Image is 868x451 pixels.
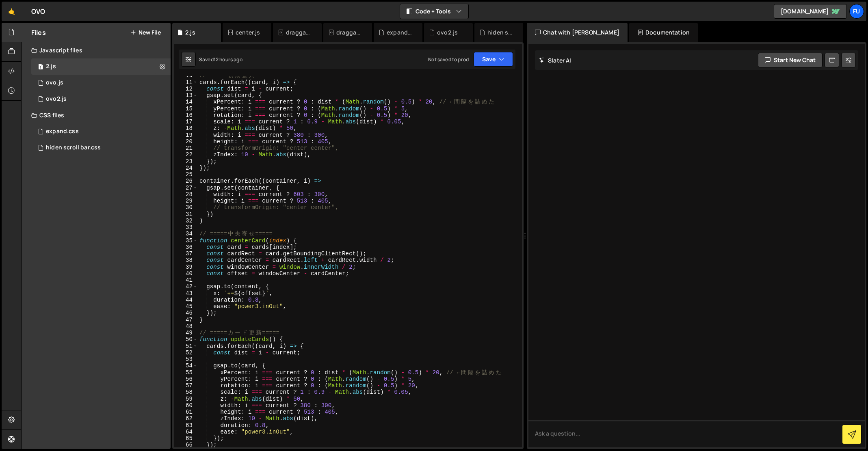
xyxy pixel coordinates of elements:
div: Javascript files [22,42,171,58]
div: 38 [174,257,198,263]
div: 42 [174,283,198,290]
span: 1 [38,64,43,71]
div: 17267/47820.css [31,123,173,140]
div: 41 [174,277,198,283]
div: Documentation [629,23,698,42]
div: 54 [174,363,198,369]
div: 53 [174,356,198,363]
div: 63 [174,422,198,429]
div: 50 [174,336,198,343]
div: 17267/47848.js [31,58,173,75]
div: hiden scroll bar.css [46,144,101,151]
div: 33 [174,224,198,231]
div: Saved [199,56,242,63]
div: 29 [174,198,198,204]
div: 47 [174,317,198,323]
div: 64 [174,429,198,435]
div: Chat with [PERSON_NAME] [527,23,628,42]
div: 14 [174,99,198,105]
div: ovo.js [46,79,63,86]
div: 44 [174,297,198,303]
div: 34 [174,231,198,237]
div: 62 [174,415,198,422]
div: 55 [174,369,198,376]
div: 16 [174,112,198,119]
div: center.js [236,28,260,37]
div: draggable using Observer.css [336,28,362,37]
div: 25 [174,171,198,178]
div: 56 [174,376,198,382]
a: [DOMAIN_NAME] [774,4,847,19]
div: 23 [174,158,198,165]
div: 39 [174,264,198,270]
a: Fu [849,4,864,19]
div: 52 [174,350,198,356]
div: 22 [174,151,198,158]
div: ovo2.js [46,95,67,103]
div: draggable, scrollable.js [286,28,312,37]
div: 11 [174,79,198,86]
div: ovo.js [31,75,173,91]
h2: Files [31,28,46,37]
div: CSS files [22,107,171,123]
div: 45 [174,303,198,310]
div: OVO [31,6,45,16]
div: ovo2.js [437,28,458,37]
div: 19 [174,132,198,138]
div: 61 [174,409,198,415]
h2: Slater AI [539,56,571,64]
div: expand.css [387,28,413,37]
div: 17267/47817.js [31,91,173,107]
div: 43 [174,290,198,297]
div: 20 [174,138,198,145]
div: 51 [174,343,198,350]
div: 31 [174,211,198,218]
div: 28 [174,191,198,198]
div: 30 [174,204,198,211]
button: New File [130,29,161,36]
div: 66 [174,442,198,448]
button: Code + Tools [400,4,468,19]
div: 40 [174,270,198,277]
div: 21 [174,145,198,151]
div: 65 [174,435,198,442]
button: Start new chat [758,53,823,67]
div: 17 [174,119,198,125]
div: 17267/47816.css [31,140,173,156]
div: 32 [174,218,198,224]
div: 35 [174,237,198,244]
div: 49 [174,330,198,336]
div: expand.css [46,128,79,135]
div: 18 [174,125,198,132]
div: hiden scroll bar.css [487,28,513,37]
div: 26 [174,178,198,184]
div: 13 [174,92,198,99]
div: 36 [174,244,198,250]
div: 12 [174,86,198,92]
div: 2.js [46,63,56,70]
button: Save [474,52,513,67]
div: 59 [174,396,198,402]
div: 58 [174,389,198,395]
div: 57 [174,382,198,389]
div: 27 [174,185,198,191]
div: 24 [174,165,198,171]
div: 46 [174,310,198,316]
div: 60 [174,402,198,409]
div: 15 [174,106,198,112]
div: 37 [174,250,198,257]
div: 2.js [185,28,195,37]
div: 48 [174,323,198,330]
div: Not saved to prod [428,56,469,63]
div: 12 hours ago [214,56,242,63]
a: 🤙 [2,2,22,21]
